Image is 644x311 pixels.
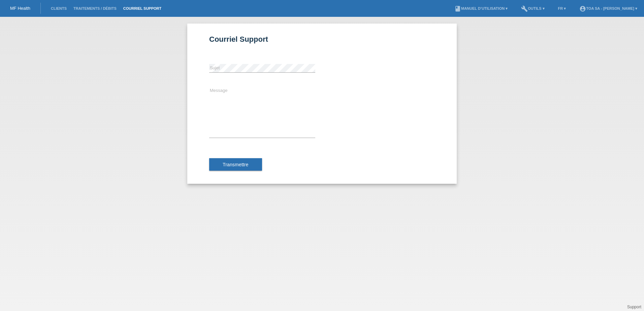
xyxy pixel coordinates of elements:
a: account_circleTOA SA - [PERSON_NAME] ▾ [576,6,641,10]
a: buildOutils ▾ [518,6,548,10]
a: MF Health [10,6,30,11]
a: Support [627,305,641,309]
a: bookManuel d’utilisation ▾ [451,6,511,10]
h1: Courriel Support [209,35,435,43]
a: Clients [47,6,70,10]
i: account_circle [579,5,586,12]
a: FR ▾ [555,6,570,10]
a: Traitements / débits [70,6,120,10]
a: Courriel Support [120,6,165,10]
button: Transmettre [209,158,262,171]
i: book [454,5,461,12]
span: Transmettre [223,162,249,167]
i: build [521,5,528,12]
